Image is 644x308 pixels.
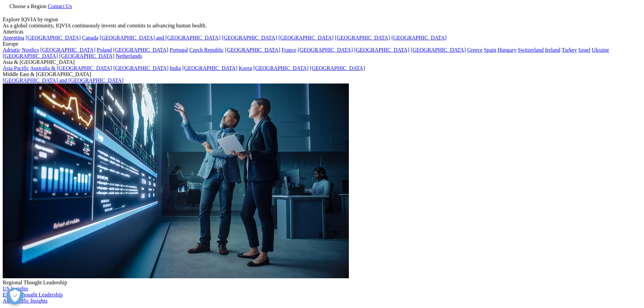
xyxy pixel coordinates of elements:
[170,65,181,71] a: India
[6,288,23,305] button: Open Preferences
[82,35,98,41] a: Canada
[3,35,24,41] a: Argentina
[182,65,237,71] a: [GEOGRAPHIC_DATA]
[3,280,641,286] div: Regional Thought Leadership
[9,3,46,9] span: Choose a Region
[22,47,39,53] a: Nordics
[170,47,188,53] a: Portugal
[116,53,142,59] a: Netherlands
[518,47,544,53] a: Switzerland
[3,17,641,23] div: Explore IQVIA by region
[3,84,349,278] img: 2093_analyzing-data-using-big-screen-display-and-laptop.png
[225,47,280,53] a: [GEOGRAPHIC_DATA]
[3,286,28,291] a: US Insights
[278,35,333,41] a: [GEOGRAPHIC_DATA]
[253,65,308,71] a: [GEOGRAPHIC_DATA]
[592,47,609,53] a: Ukraine
[3,77,123,83] a: [GEOGRAPHIC_DATA] and [GEOGRAPHIC_DATA]
[3,65,29,71] a: Asia Pacific
[113,47,168,53] a: [GEOGRAPHIC_DATA]
[310,65,365,71] a: [GEOGRAPHIC_DATA]
[578,47,591,53] a: Israel
[40,47,95,53] a: [GEOGRAPHIC_DATA]
[3,59,641,65] div: Asia & [GEOGRAPHIC_DATA]
[484,47,496,53] a: Spain
[48,3,72,9] a: Contact Us
[3,298,47,304] a: Asia Pacific Insights
[189,47,224,53] a: Czech Republic
[411,47,466,53] a: [GEOGRAPHIC_DATA]
[467,47,482,53] a: Greece
[222,35,277,41] a: [GEOGRAPHIC_DATA]
[354,47,409,53] a: [GEOGRAPHIC_DATA]
[100,35,220,41] a: [GEOGRAPHIC_DATA] and [GEOGRAPHIC_DATA]
[3,47,20,53] a: Adriatic
[335,35,390,41] a: [GEOGRAPHIC_DATA]
[498,47,517,53] a: Hungary
[545,47,560,53] a: Ireland
[391,35,447,41] a: [GEOGRAPHIC_DATA]
[3,23,641,29] div: As a global community, IQVIA continuously invests and commits to advancing human health.
[3,29,641,35] div: Americas
[26,35,81,41] a: [GEOGRAPHIC_DATA]
[30,65,112,71] a: Australia & [GEOGRAPHIC_DATA]
[239,65,252,71] a: Korea
[3,71,641,77] div: Middle East & [GEOGRAPHIC_DATA]
[113,65,168,71] a: [GEOGRAPHIC_DATA]
[3,41,641,47] div: Europe
[3,53,58,59] a: [GEOGRAPHIC_DATA]
[3,292,63,298] a: EMEA Thought Leadership
[562,47,577,53] a: Turkey
[97,47,112,53] a: Poland
[59,53,114,59] a: [GEOGRAPHIC_DATA]
[298,47,353,53] a: [GEOGRAPHIC_DATA]
[282,47,296,53] a: France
